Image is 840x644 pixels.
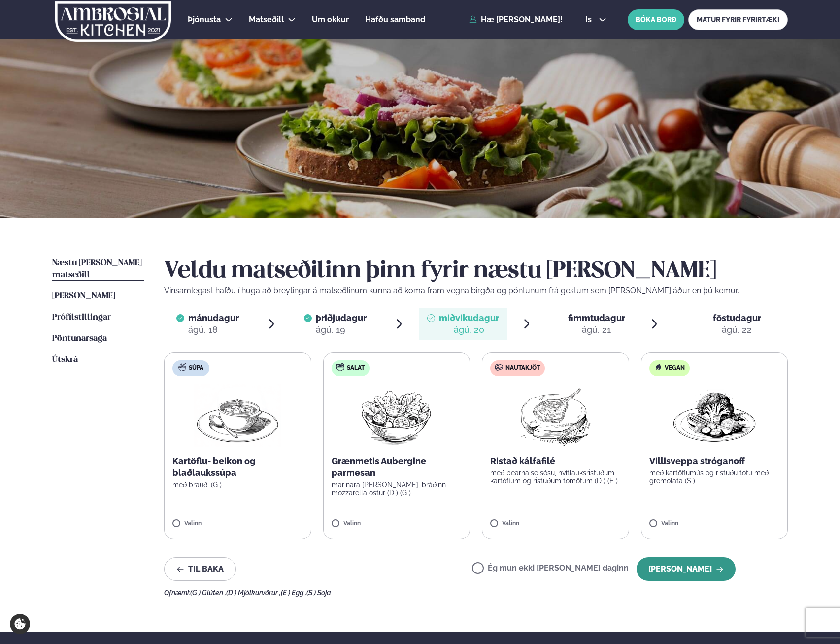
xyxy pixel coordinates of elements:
a: Prófílstillingar [52,312,111,323]
a: Þjónusta [188,14,221,26]
span: Næstu [PERSON_NAME] matseðill [52,259,142,279]
img: Soup.png [194,384,281,447]
span: þriðjudagur [316,313,367,323]
a: Næstu [PERSON_NAME] matseðill [52,257,144,281]
span: Súpa [189,364,203,372]
div: ágú. 21 [568,324,625,336]
img: salad.svg [336,363,344,371]
span: (E ) Egg , [281,589,306,597]
a: Um okkur [312,14,349,26]
img: Vegan.svg [654,363,662,371]
button: BÓKA BORÐ [628,9,684,30]
h2: Veldu matseðilinn þinn fyrir næstu [PERSON_NAME] [164,257,788,285]
div: Ofnæmi: [164,589,788,597]
span: Þjónusta [188,15,221,24]
span: Hafðu samband [365,15,425,24]
a: Matseðill [249,14,284,26]
a: Hæ [PERSON_NAME]! [469,15,563,24]
span: Nautakjöt [505,364,540,372]
p: með brauði (G ) [172,481,303,489]
div: ágú. 20 [439,324,499,336]
img: Salad.png [353,384,440,447]
span: fimmtudagur [568,313,625,323]
div: ágú. 18 [188,324,239,336]
button: [PERSON_NAME] [637,557,736,581]
span: mánudagur [188,313,239,323]
span: (S ) Soja [306,589,331,597]
img: Vegan.png [671,384,758,447]
span: (G ) Glúten , [190,589,226,597]
p: marinara [PERSON_NAME], bráðinn mozzarella ostur (D ) (G ) [332,481,462,497]
span: Salat [347,364,365,372]
a: MATUR FYRIR FYRIRTÆKI [688,9,788,30]
a: Cookie settings [10,614,30,634]
a: [PERSON_NAME] [52,290,115,302]
p: Kartöflu- beikon og blaðlaukssúpa [172,455,303,479]
span: is [585,16,595,24]
span: Útskrá [52,356,78,364]
p: Ristað kálfafilé [490,455,621,467]
a: Útskrá [52,354,78,366]
p: Villisveppa stróganoff [649,455,780,467]
img: beef.svg [495,363,503,371]
span: Matseðill [249,15,284,24]
button: Til baka [164,557,236,581]
p: með kartöflumús og ristuðu tofu með gremolata (S ) [649,469,780,485]
span: föstudagur [713,313,761,323]
div: ágú. 22 [713,324,761,336]
img: logo [54,1,172,42]
span: (D ) Mjólkurvörur , [226,589,281,597]
img: Lamb-Meat.png [512,384,599,447]
span: Prófílstillingar [52,313,111,322]
span: miðvikudagur [439,313,499,323]
span: Pöntunarsaga [52,334,107,343]
img: soup.svg [178,363,186,371]
span: [PERSON_NAME] [52,292,115,300]
span: Um okkur [312,15,349,24]
p: með bearnaise sósu, hvítlauksristuðum kartöflum og ristuðum tómötum (D ) (E ) [490,469,621,485]
a: Hafðu samband [365,14,425,26]
span: Vegan [665,364,685,372]
p: Vinsamlegast hafðu í huga að breytingar á matseðlinum kunna að koma fram vegna birgða og pöntunum... [164,285,788,297]
a: Pöntunarsaga [52,333,107,345]
div: ágú. 19 [316,324,367,336]
button: is [577,16,614,24]
p: Grænmetis Aubergine parmesan [332,455,462,479]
